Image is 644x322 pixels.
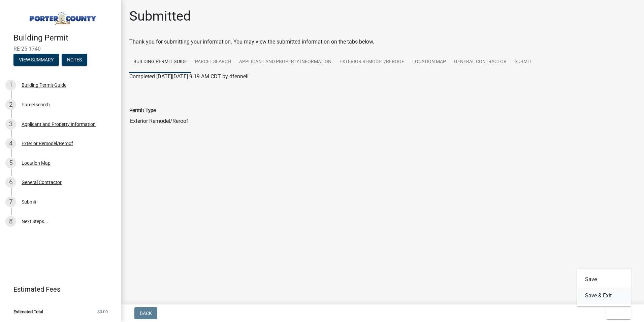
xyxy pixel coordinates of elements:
[5,216,16,227] div: 8
[22,122,96,127] div: Applicant and Property Information
[5,138,16,149] div: 4
[22,102,50,107] div: Parcel search
[129,8,191,24] h1: Submitted
[13,310,43,314] span: Estimated Total
[97,310,108,314] span: $0.00
[129,108,156,113] label: Permit Type
[22,161,51,165] div: Location Map
[577,271,631,288] button: Save
[62,57,87,63] wm-modal-confirm: Notes
[5,119,16,130] div: 3
[408,51,450,73] a: Location Map
[22,141,73,146] div: Exterior Remodel/Reroof
[191,51,235,73] a: Parcel search
[129,38,636,46] div: Thank you for submitting your information. You may view the submitted information on the tabs below.
[5,158,16,168] div: 5
[13,54,59,66] button: View Summary
[22,83,66,87] div: Building Permit Guide
[22,180,62,185] div: General Contractor
[577,269,631,306] div: Exit
[5,177,16,188] div: 6
[134,307,157,319] button: Back
[606,307,631,319] button: Exit
[5,80,16,90] div: 1
[450,51,511,73] a: General Contractor
[140,311,152,316] span: Back
[13,46,108,52] span: RE-25-1740
[5,283,110,296] a: Estimated Fees
[577,288,631,304] button: Save & Exit
[62,54,87,66] button: Notes
[5,196,16,207] div: 7
[13,57,59,63] wm-modal-confirm: Summary
[13,33,116,43] h4: Building Permit
[22,199,36,204] div: Submit
[129,73,249,80] span: Completed [DATE][DATE] 9:19 AM CDT by dfennell
[335,51,408,73] a: Exterior Remodel/Reroof
[13,7,110,26] img: Porter County, Indiana
[511,51,536,73] a: Submit
[612,311,621,316] span: Exit
[5,99,16,110] div: 2
[235,51,335,73] a: Applicant and Property Information
[129,51,191,73] a: Building Permit Guide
